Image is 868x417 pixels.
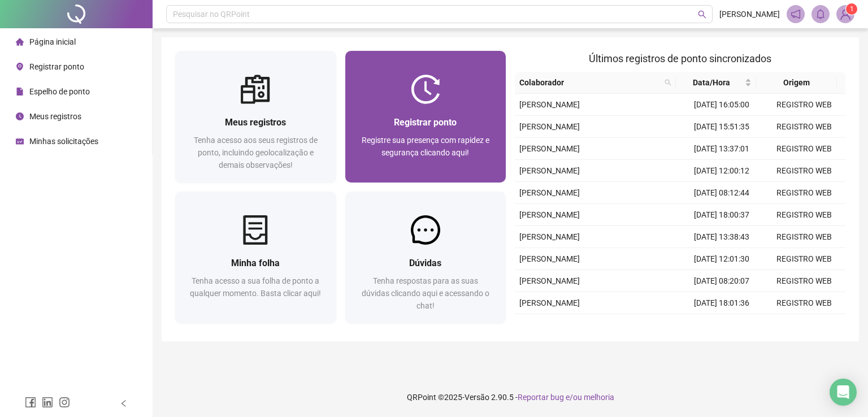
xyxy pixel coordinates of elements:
span: notification [791,9,801,19]
div: Open Intercom Messenger [830,379,857,406]
span: Versão [465,393,489,402]
span: Meus registros [29,112,81,121]
a: Minha folhaTenha acesso a sua folha de ponto a qualquer momento. Basta clicar aqui! [175,192,336,323]
span: search [662,74,674,91]
span: [PERSON_NAME] [519,166,580,175]
td: [DATE] 18:00:37 [680,204,763,226]
span: Minha folha [231,258,280,268]
a: Registrar pontoRegistre sua presença com rapidez e segurança clicando aqui! [345,51,506,183]
td: REGISTRO WEB [763,204,845,226]
td: [DATE] 12:00:12 [680,160,763,182]
th: Origem [756,72,836,94]
span: clock-circle [16,112,24,120]
span: bell [815,9,826,19]
span: Tenha respostas para as suas dúvidas clicando aqui e acessando o chat! [362,276,489,310]
span: instagram [59,397,70,408]
td: [DATE] 08:20:07 [680,270,763,292]
span: search [698,10,706,19]
span: Página inicial [29,37,76,46]
span: [PERSON_NAME] [519,210,580,219]
sup: Atualize o seu contato no menu Meus Dados [846,3,857,15]
td: REGISTRO WEB [763,138,845,160]
td: REGISTRO WEB [763,160,845,182]
span: facebook [25,397,36,408]
span: Dúvidas [409,258,441,268]
span: linkedin [42,397,53,408]
td: REGISTRO WEB [763,116,845,138]
span: Tenha acesso aos seus registros de ponto, incluindo geolocalização e demais observações! [194,136,318,170]
a: Meus registrosTenha acesso aos seus registros de ponto, incluindo geolocalização e demais observa... [175,51,336,183]
span: Espelho de ponto [29,87,90,96]
td: REGISTRO WEB [763,248,845,270]
td: REGISTRO WEB [763,314,845,336]
td: REGISTRO WEB [763,94,845,116]
span: Meus registros [225,117,286,128]
span: Últimos registros de ponto sincronizados [589,53,771,64]
span: [PERSON_NAME] [519,276,580,285]
td: [DATE] 16:02:08 [680,314,763,336]
span: Registre sua presença com rapidez e segurança clicando aqui! [362,136,489,157]
td: [DATE] 08:12:44 [680,182,763,204]
span: environment [16,63,24,71]
span: left [120,399,128,407]
td: [DATE] 16:05:00 [680,94,763,116]
td: REGISTRO WEB [763,226,845,248]
span: 1 [850,5,854,13]
th: Data/Hora [676,72,756,94]
span: Minhas solicitações [29,137,98,146]
td: [DATE] 15:51:35 [680,116,763,138]
a: DúvidasTenha respostas para as suas dúvidas clicando aqui e acessando o chat! [345,192,506,323]
span: [PERSON_NAME] [719,8,780,20]
td: [DATE] 13:37:01 [680,138,763,160]
td: REGISTRO WEB [763,270,845,292]
span: [PERSON_NAME] [519,298,580,307]
td: [DATE] 12:01:30 [680,248,763,270]
span: Tenha acesso a sua folha de ponto a qualquer momento. Basta clicar aqui! [190,276,321,298]
span: Registrar ponto [394,117,457,128]
span: [PERSON_NAME] [519,122,580,131]
span: search [665,79,671,86]
span: home [16,38,24,46]
span: file [16,88,24,95]
span: schedule [16,137,24,145]
span: [PERSON_NAME] [519,144,580,153]
td: [DATE] 18:01:36 [680,292,763,314]
span: [PERSON_NAME] [519,254,580,263]
span: [PERSON_NAME] [519,100,580,109]
span: Colaborador [519,76,660,89]
span: Registrar ponto [29,62,84,71]
span: Reportar bug e/ou melhoria [518,393,614,402]
td: REGISTRO WEB [763,292,845,314]
td: [DATE] 13:38:43 [680,226,763,248]
td: REGISTRO WEB [763,182,845,204]
span: Data/Hora [680,76,743,89]
footer: QRPoint © 2025 - 2.90.5 - [153,377,868,417]
span: [PERSON_NAME] [519,188,580,197]
span: [PERSON_NAME] [519,232,580,241]
img: 89297 [837,6,854,23]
